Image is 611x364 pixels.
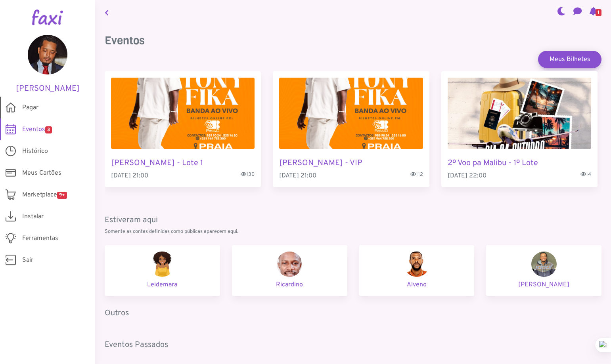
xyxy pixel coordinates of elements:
span: Instalar [22,212,44,221]
img: Alveno [404,252,429,277]
a: TONY FIKA - Lote 1 [PERSON_NAME] - Lote 1 [DATE] 21:00130 [105,71,261,187]
div: 3 / 3 [441,71,598,187]
div: 2 / 3 [273,71,429,187]
span: Pagar [22,103,38,112]
img: Ricardino [277,252,302,277]
span: 112 [410,171,423,179]
img: Assis Ferreira [531,252,557,277]
p: Alveno [366,280,468,290]
a: Alveno Alveno [359,245,475,296]
p: Ricardino [238,280,341,290]
span: 3 [45,126,52,133]
span: Meus Cartões [22,168,61,178]
img: TONY FIKA - Lote 1 [111,78,255,149]
h5: 2º Voo pa Malibu - 1º Lote [448,158,591,168]
p: Leidemara [111,280,214,290]
h5: [PERSON_NAME] - VIP [279,158,423,168]
a: TONY FIKA - VIP [PERSON_NAME] - VIP [DATE] 21:00112 [273,71,429,187]
img: TONY FIKA - VIP [279,78,423,149]
a: Meus Bilhetes [538,51,601,68]
h5: Outros [105,309,601,318]
h5: Estiveram aqui [105,215,601,225]
h3: Eventos [105,34,601,48]
p: [DATE] 22:00 [448,171,591,181]
a: Leidemara Leidemara [105,245,220,296]
span: 130 [241,171,255,179]
p: Somente as contas definidas como públicas aparecem aqui. [105,228,601,236]
a: Ricardino Ricardino [232,245,347,296]
img: Leidemara [149,252,175,277]
p: [DATE] 21:00 [111,171,255,181]
span: 9+ [57,192,67,199]
div: 1 / 3 [105,71,261,187]
span: Ferramentas [22,234,58,243]
p: [PERSON_NAME] [492,280,595,290]
span: Eventos [22,125,52,134]
span: 1 [596,9,601,16]
span: Histórico [22,147,48,156]
a: Assis Ferreira [PERSON_NAME] [486,245,601,296]
a: [PERSON_NAME] [12,35,83,93]
h5: [PERSON_NAME] [12,84,83,93]
h5: Eventos Passados [105,340,601,350]
p: [DATE] 21:00 [279,171,423,181]
span: Marketplace [22,190,67,200]
img: 2º Voo pa Malibu - 1º Lote [448,78,591,149]
h5: [PERSON_NAME] - Lote 1 [111,158,255,168]
span: Sair [22,255,33,265]
span: 14 [580,171,591,179]
a: 2º Voo pa Malibu - 1º Lote 2º Voo pa Malibu - 1º Lote [DATE] 22:0014 [441,71,598,187]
